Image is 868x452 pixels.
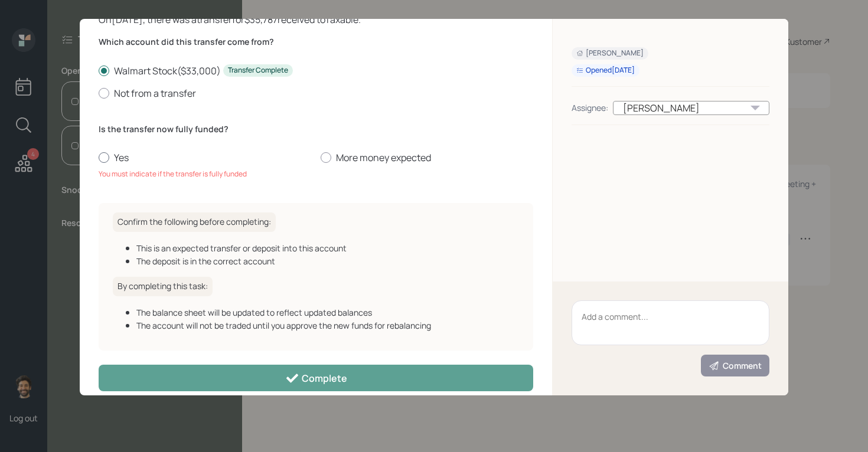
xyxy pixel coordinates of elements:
div: On [DATE] , there was a transfer for $35,787 received to Taxable . [99,12,533,27]
h6: By completing this task: [113,277,213,296]
div: Comment [709,360,762,372]
label: Not from a transfer [99,87,533,100]
label: More money expected [321,151,533,164]
div: Complete [285,371,347,385]
div: The balance sheet will be updated to reflect updated balances [136,306,519,319]
label: Yes [99,151,311,164]
div: Transfer Complete [228,65,288,76]
div: Opened [DATE] [576,65,635,76]
button: Complete [99,365,533,391]
div: This is an expected transfer or deposit into this account [136,242,519,254]
div: [PERSON_NAME] [613,101,769,115]
div: The account will not be traded until you approve the new funds for rebalancing [136,319,519,332]
div: Assignee: [572,101,608,114]
h6: Confirm the following before completing: [113,212,276,232]
div: You must indicate if the transfer is fully funded [99,169,533,179]
label: Is the transfer now fully funded? [99,123,533,135]
div: The deposit is in the correct account [136,255,519,267]
label: Which account did this transfer come from? [99,36,533,48]
label: Walmart Stock ( $33,000 ) [99,64,533,77]
div: [PERSON_NAME] [576,48,644,58]
button: Comment [701,355,769,376]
